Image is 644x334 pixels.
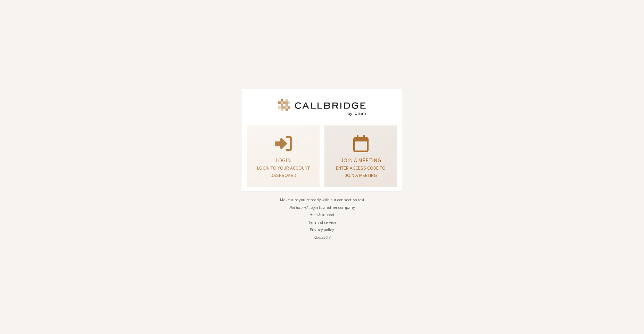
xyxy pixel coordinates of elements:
[309,212,335,217] a: Help & support
[242,234,402,241] li: v2.6.350.7
[256,156,311,164] p: Login
[280,197,364,202] a: Make sure you're ready with our connection test
[333,156,388,164] p: Join a meeting
[256,164,311,179] p: Login to your account dashboard
[277,99,367,116] img: Iotum
[242,204,402,211] li: Not Iotum?
[333,164,388,179] p: Enter access code to join a meeting
[247,125,320,187] button: LoginLogin to your account dashboard
[324,125,397,187] a: Join a meetingEnter access code to join a meeting
[308,204,355,211] button: Login to another company
[308,220,336,225] a: Terms of service
[310,227,334,232] a: Privacy policy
